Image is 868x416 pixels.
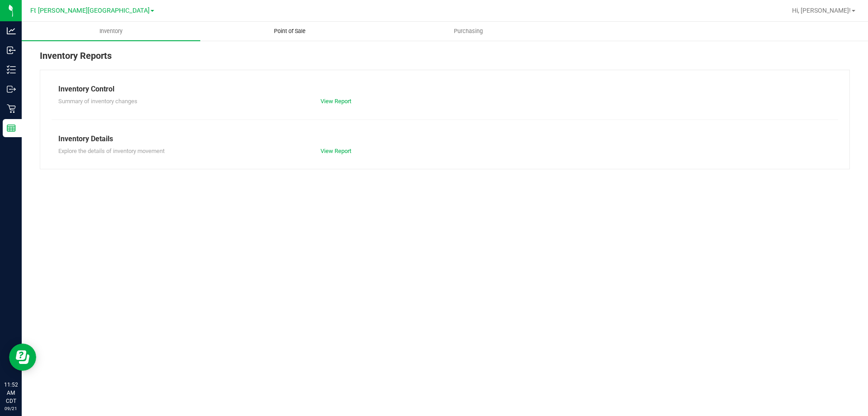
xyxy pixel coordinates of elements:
p: 09/21 [4,405,18,412]
inline-svg: Outbound [7,85,16,94]
inline-svg: Inbound [7,46,16,55]
span: Summary of inventory changes [58,98,137,105]
inline-svg: Inventory [7,65,16,74]
a: Point of Sale [200,22,379,41]
inline-svg: Analytics [7,26,16,35]
span: Purchasing [442,27,495,35]
inline-svg: Reports [7,124,16,133]
p: 11:52 AM CDT [4,381,18,405]
span: Explore the details of inventory movement [58,148,165,154]
span: Point of Sale [262,27,318,35]
div: Inventory Reports [40,49,850,70]
div: Inventory Details [58,134,831,144]
a: View Report [321,98,351,105]
div: Inventory Control [58,84,831,95]
a: Inventory [22,22,200,41]
a: Purchasing [379,22,557,41]
inline-svg: Retail [7,104,16,113]
span: Inventory [87,27,135,35]
span: Hi, [PERSON_NAME]! [792,7,851,14]
a: View Report [321,148,351,154]
span: Ft [PERSON_NAME][GEOGRAPHIC_DATA] [30,7,150,14]
iframe: Resource center [9,344,36,371]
